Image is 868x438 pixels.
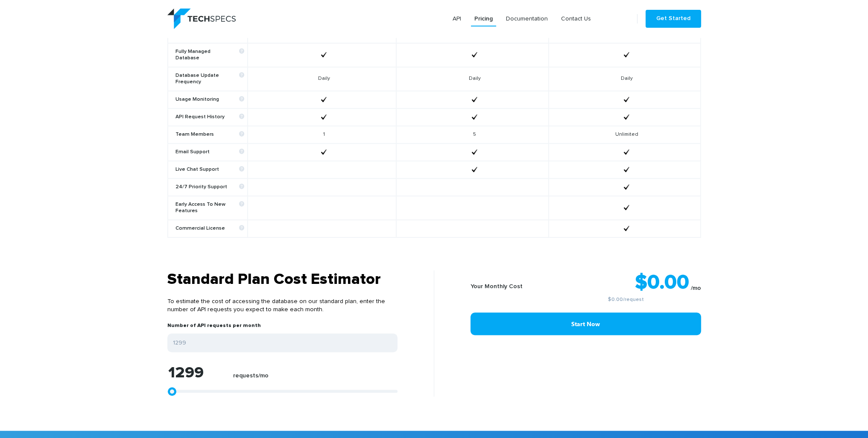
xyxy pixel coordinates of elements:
b: Team Members [175,131,244,138]
td: 1 [248,126,396,143]
p: To estimate the cost of accessing the database on our standard plan, enter the number of API requ... [167,289,397,322]
b: Fully Managed Database [175,49,244,61]
img: logo [167,9,236,29]
b: Your Monthly Cost [471,283,523,289]
td: Daily [248,67,396,91]
b: Commercial License [175,225,244,232]
label: requests/mo [233,372,269,384]
td: 5 [396,126,549,143]
small: /request [551,297,701,302]
a: API [449,11,465,26]
b: Usage Monitoring [175,96,244,103]
h3: Standard Plan Cost Estimator [167,270,397,289]
td: Daily [396,67,549,91]
sub: /mo [691,285,701,291]
a: Get Started [646,10,701,28]
a: Documentation [503,11,551,26]
td: Daily [549,67,700,91]
strong: $0.00 [635,272,689,293]
b: Database Update Frequency [175,73,244,85]
label: Number of API requests per month [167,322,261,333]
a: Contact Us [558,11,594,26]
td: Unlimited [549,126,700,143]
input: Enter your expected number of API requests [167,333,397,352]
a: Pricing [471,11,496,26]
b: API Request History [175,114,244,120]
a: $0.00 [608,297,623,302]
b: 24/7 Priority Support [175,184,244,190]
b: Email Support [175,149,244,155]
b: Early Access To New Features [175,201,244,214]
a: Start Now [471,312,701,335]
b: Live Chat Support [175,166,244,173]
